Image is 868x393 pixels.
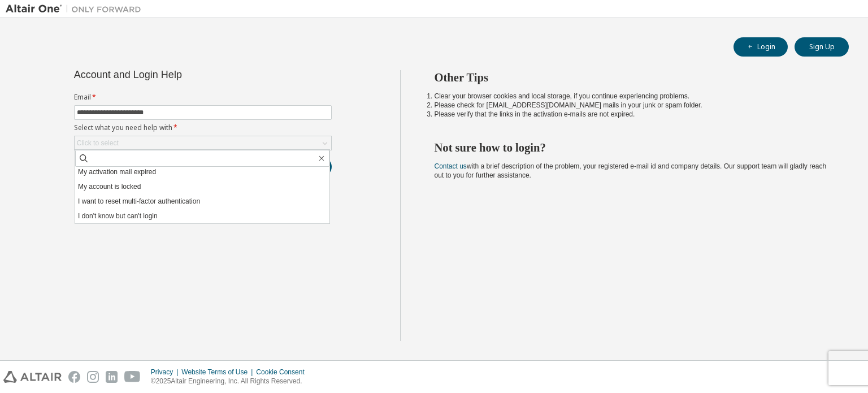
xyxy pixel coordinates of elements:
li: My activation mail expired [75,165,329,179]
li: Clear your browser cookies and local storage, if you continue experiencing problems. [435,92,829,101]
span: with a brief description of the problem, your registered e-mail id and company details. Our suppo... [435,162,827,179]
div: Account and Login Help [74,70,280,79]
img: linkedin.svg [106,371,118,383]
div: Privacy [151,368,181,377]
div: Click to select [75,136,331,150]
img: Altair One [6,3,147,15]
button: Login [734,37,788,57]
img: facebook.svg [68,371,80,383]
div: Website Terms of Use [181,368,256,377]
button: Sign Up [795,37,849,57]
li: Please check for [EMAIL_ADDRESS][DOMAIN_NAME] mails in your junk or spam folder. [435,101,829,110]
img: altair_logo.svg [3,371,62,383]
img: youtube.svg [124,371,141,383]
a: Contact us [435,162,467,170]
div: Click to select [77,139,119,148]
div: Cookie Consent [256,368,311,377]
h2: Not sure how to login? [435,140,829,155]
label: Select what you need help with [74,123,332,132]
h2: Other Tips [435,70,829,85]
p: © 2025 Altair Engineering, Inc. All Rights Reserved. [151,377,311,386]
li: Please verify that the links in the activation e-mails are not expired. [435,110,829,119]
img: instagram.svg [87,371,99,383]
label: Email [74,93,332,102]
